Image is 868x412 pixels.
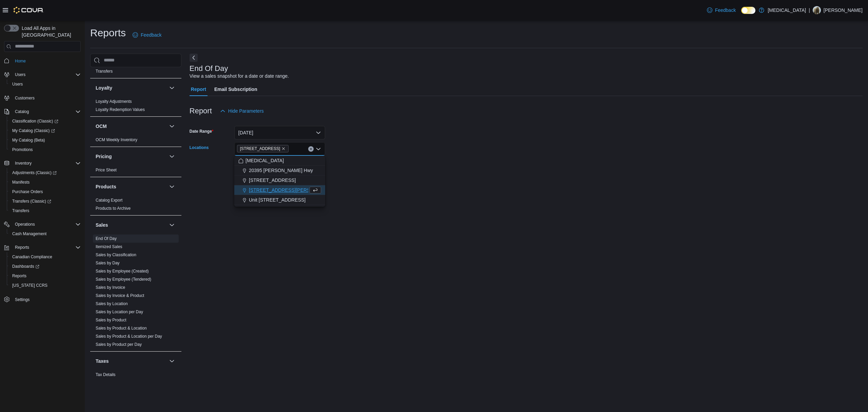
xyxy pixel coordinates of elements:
span: Classification (Classic) [9,117,81,125]
h3: Loyalty [96,85,112,91]
button: My Catalog (Beta) [7,135,83,145]
span: Hide Parameters [228,108,264,114]
span: Manifests [9,178,81,186]
span: Users [12,81,23,87]
span: Feedback [715,7,736,14]
span: [US_STATE] CCRS [12,283,47,288]
span: Email Subscription [214,82,257,96]
a: Sales by Employee (Tendered) [96,277,151,282]
span: My Catalog (Beta) [12,137,45,143]
span: Home [15,58,26,64]
h3: Sales [96,222,108,228]
button: Users [1,70,83,79]
div: Loyalty [90,97,181,116]
a: Customers [12,94,37,102]
h3: Taxes [96,358,109,364]
span: Sales by Location [96,301,128,306]
span: Operations [15,222,35,227]
span: Report [191,82,206,96]
div: Taxes [90,371,181,390]
button: Promotions [7,145,83,154]
button: Manifests [7,177,83,187]
a: Sales by Product & Location [96,326,147,331]
span: Sales by Invoice & Product [96,293,144,298]
a: Manifests [9,178,32,186]
div: OCM [90,136,181,147]
button: Remove 460 Granville St from selection in this group [281,147,285,151]
span: Reports [15,245,29,250]
button: Cash Management [7,229,83,239]
span: Sales by Classification [96,252,136,258]
span: Customers [12,94,81,102]
span: Classification (Classic) [12,118,58,124]
button: Canadian Compliance [7,252,83,262]
a: Classification (Classic) [7,116,83,126]
button: Catalog [1,107,83,116]
a: End Of Day [96,236,117,241]
span: Inventory [15,161,32,166]
span: Canadian Compliance [12,254,52,260]
a: OCM Weekly Inventory [96,137,137,142]
a: Loyalty Redemption Values [96,107,145,112]
span: Canadian Compliance [9,253,81,261]
button: [MEDICAL_DATA] [234,156,325,166]
span: Reports [9,272,81,280]
a: My Catalog (Beta) [9,136,48,144]
a: Sales by Product per Day [96,342,142,347]
span: 20395 [PERSON_NAME] Hwy [249,167,313,174]
span: End Of Day [96,236,117,241]
button: Operations [12,220,38,228]
a: Settings [12,296,32,304]
a: Purchase Orders [9,188,46,196]
a: [US_STATE] CCRS [9,281,50,289]
span: Transfers (Classic) [9,197,81,205]
span: Transfers [12,208,29,213]
p: [PERSON_NAME] [824,6,863,14]
nav: Complex example [4,53,81,322]
button: Loyalty [168,84,176,92]
span: Transfers (Classic) [12,199,51,204]
div: Pricing [90,166,181,177]
span: Cash Management [12,231,46,237]
button: Loyalty [96,85,166,91]
span: Reports [12,243,81,251]
span: Tax Details [96,372,116,377]
span: Sales by Invoice [96,285,125,290]
a: Catalog Export [96,198,122,203]
button: Taxes [96,358,166,364]
button: OCM [96,123,166,130]
a: My Catalog (Classic) [9,127,58,135]
button: Taxes [168,357,176,365]
div: Aaron Featherstone [813,6,821,14]
a: Promotions [9,146,36,154]
button: Operations [1,220,83,229]
span: Settings [15,297,29,302]
a: Sales by Day [96,261,120,265]
span: [STREET_ADDRESS] [240,145,280,152]
span: Users [12,71,81,79]
button: [DATE] [234,126,325,139]
a: Tax Details [96,372,116,377]
span: Price Sheet [96,167,117,173]
span: Sales by Product [96,317,126,323]
a: Home [12,57,28,65]
span: Sales by Employee (Created) [96,268,149,274]
a: Cash Management [9,230,49,238]
span: [STREET_ADDRESS] [249,177,296,184]
p: [MEDICAL_DATA] [768,6,806,14]
a: Itemized Sales [96,244,122,249]
button: 20395 [PERSON_NAME] Hwy [234,166,325,175]
span: Sales by Product & Location per Day [96,334,162,339]
span: Purchase Orders [9,188,81,196]
a: Sales by Location per Day [96,310,143,314]
a: Sales by Invoice [96,285,125,290]
span: Load All Apps in [GEOGRAPHIC_DATA] [19,25,81,38]
span: Manifests [12,180,29,185]
div: Products [90,196,181,215]
span: Reports [12,273,26,279]
button: Sales [168,221,176,229]
a: Transfers [9,207,32,215]
button: Close list of options [316,146,321,152]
